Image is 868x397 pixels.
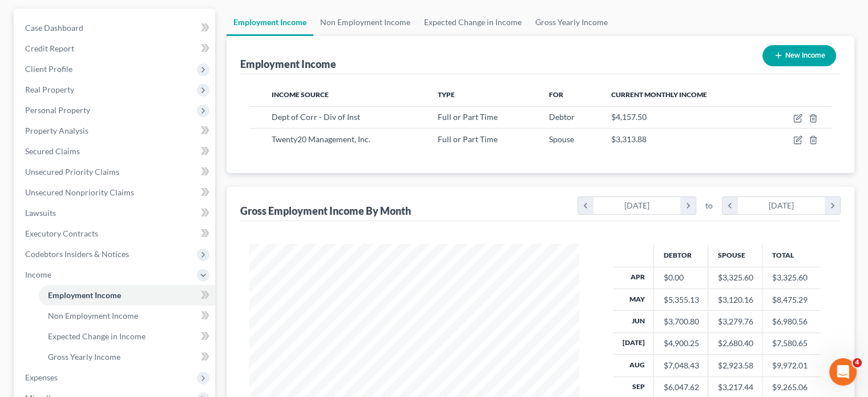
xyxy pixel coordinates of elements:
div: $3,700.80 [663,316,699,327]
span: Non Employment Income [48,311,138,320]
span: Personal Property [25,105,90,115]
div: Employment Income [240,57,336,71]
div: $2,923.58 [717,360,753,371]
span: Lawsuits [25,208,56,218]
div: $5,355.13 [663,294,699,306]
div: $6,047.62 [663,382,699,393]
div: [DATE] [738,197,825,214]
div: $3,217.44 [717,382,753,393]
span: Income Source [272,90,329,99]
div: [DATE] [594,197,681,214]
a: Gross Yearly Income [39,347,215,367]
span: Debtor [549,112,575,122]
span: Type [438,90,455,99]
span: Unsecured Nonpriority Claims [25,187,134,197]
th: Total [762,244,821,267]
td: $9,972.01 [762,355,821,376]
a: Expected Change in Income [417,9,528,36]
span: Full or Part Time [438,134,498,144]
i: chevron_right [680,197,696,214]
a: Non Employment Income [313,9,417,36]
span: Twenty20 Management, Inc. [272,134,370,144]
i: chevron_right [825,197,840,214]
span: $3,313.88 [611,134,647,144]
td: $6,980.56 [762,311,821,332]
span: Codebtors Insiders & Notices [25,249,129,259]
span: Full or Part Time [438,112,498,122]
div: $7,048.43 [663,360,699,371]
span: Expected Change in Income [48,331,146,341]
span: Client Profile [25,64,72,74]
a: Credit Report [16,38,215,59]
i: chevron_left [722,197,738,214]
span: $4,157.50 [611,112,647,122]
div: $3,279.76 [717,316,753,327]
span: Case Dashboard [25,23,83,33]
button: New Income [762,45,836,66]
span: Unsecured Priority Claims [25,167,119,177]
span: 4 [853,358,862,367]
span: to [705,200,713,211]
a: Property Analysis [16,121,215,141]
span: Spouse [549,134,574,144]
th: Debtor [654,244,708,267]
a: Non Employment Income [39,306,215,326]
a: Secured Claims [16,141,215,162]
span: Secured Claims [25,146,80,156]
th: [DATE] [613,332,654,354]
span: Executory Contracts [25,228,98,238]
div: $0.00 [663,272,699,283]
a: Unsecured Priority Claims [16,162,215,182]
a: Gross Yearly Income [528,9,615,36]
span: Property Analysis [25,126,88,135]
th: May [613,288,654,310]
div: $4,900.25 [663,338,699,349]
a: Unsecured Nonpriority Claims [16,182,215,203]
div: Gross Employment Income By Month [240,204,411,218]
a: Employment Income [39,285,215,306]
div: $3,325.60 [717,272,753,283]
span: Dept of Corr - Div of Inst [272,112,360,122]
a: Lawsuits [16,203,215,223]
span: Real Property [25,85,74,94]
span: Employment Income [48,290,121,300]
a: Expected Change in Income [39,326,215,347]
td: $7,580.65 [762,332,821,354]
iframe: Intercom live chat [829,358,857,386]
div: $2,680.40 [717,338,753,349]
td: $8,475.29 [762,288,821,310]
th: Spouse [708,244,762,267]
span: Gross Yearly Income [48,352,120,362]
div: $3,120.16 [717,294,753,306]
span: Income [25,270,51,279]
span: For [549,90,563,99]
a: Executory Contracts [16,223,215,244]
i: chevron_left [578,197,594,214]
span: Expenses [25,372,58,382]
span: Current Monthly Income [611,90,707,99]
th: Aug [613,355,654,376]
a: Employment Income [227,9,313,36]
td: $3,325.60 [762,267,821,288]
span: Credit Report [25,43,74,53]
th: Jun [613,311,654,332]
th: Apr [613,267,654,288]
a: Case Dashboard [16,18,215,38]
